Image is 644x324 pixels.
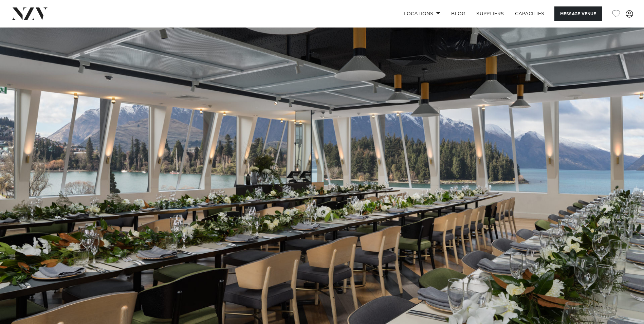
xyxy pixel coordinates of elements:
a: Locations [398,6,446,21]
a: Capacities [510,6,550,21]
a: BLOG [446,6,471,21]
img: nzv-logo.png [11,7,48,20]
button: Message Venue [554,6,602,21]
a: SUPPLIERS [471,6,509,21]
